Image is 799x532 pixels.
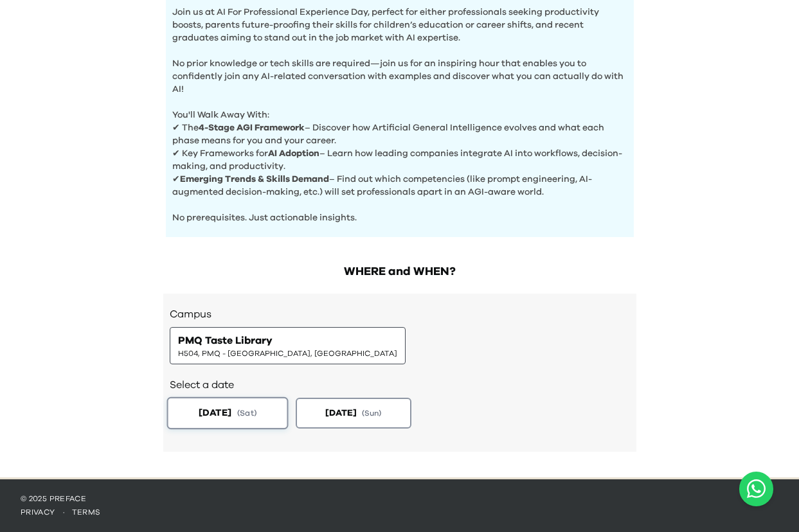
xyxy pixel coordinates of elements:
[172,121,627,147] p: ✔ The – Discover how Artificial General Intelligence evolves and what each phase means for you an...
[55,508,72,516] span: ·
[172,147,627,173] p: ✔ Key Frameworks for – Learn how leading companies integrate AI into workflows, decision-making, ...
[325,407,357,420] span: [DATE]
[21,493,778,504] p: © 2025 Preface
[166,397,288,429] button: [DATE](Sat)
[296,398,411,429] button: [DATE](Sun)
[172,199,627,224] p: No prerequisites. Just actionable insights.
[180,175,329,184] b: Emerging Trends & Skills Demand
[170,306,630,322] h3: Campus
[21,508,55,516] a: privacy
[72,508,101,516] a: terms
[268,149,319,158] b: AI Adoption
[237,407,256,418] span: ( Sat )
[163,263,636,281] h2: WHERE and WHEN?
[198,406,231,420] span: [DATE]
[739,472,773,506] a: Chat with us on WhatsApp
[739,472,773,506] button: Open WhatsApp chat
[199,123,305,132] b: 4-Stage AGI Framework
[362,408,381,418] span: ( Sun )
[178,333,273,348] span: PMQ Taste Library
[172,96,627,121] p: You'll Walk Away With:
[170,377,630,393] h2: Select a date
[172,44,627,96] p: No prior knowledge or tech skills are required—join us for an inspiring hour that enables you to ...
[172,173,627,199] p: ✔ – Find out which competencies (like prompt engineering, AI-augmented decision-making, etc.) wil...
[178,348,397,359] span: H504, PMQ - [GEOGRAPHIC_DATA], [GEOGRAPHIC_DATA]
